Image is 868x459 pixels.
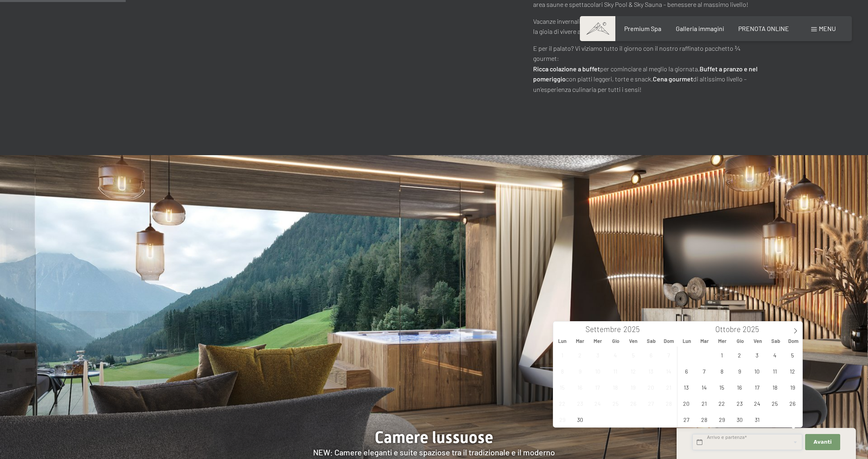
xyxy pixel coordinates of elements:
[814,438,832,446] span: Avanti
[572,411,588,427] span: Settembre 30, 2025
[732,363,748,379] span: Ottobre 9, 2025
[625,395,641,411] span: Settembre 26, 2025
[741,324,767,334] input: Year
[642,339,660,344] span: Sab
[785,363,800,379] span: Ottobre 12, 2025
[608,363,623,379] span: Settembre 11, 2025
[590,379,606,395] span: Settembre 17, 2025
[553,339,571,344] span: Lun
[732,411,748,427] span: Ottobre 30, 2025
[679,411,694,427] span: Ottobre 27, 2025
[625,339,642,344] span: Ven
[624,25,661,32] a: Premium Spa
[572,395,588,411] span: Settembre 23, 2025
[696,395,712,411] span: Ottobre 21, 2025
[533,65,600,73] strong: Ricca colazione a buffet
[732,395,748,411] span: Ottobre 23, 2025
[653,75,693,83] strong: Cena gourmet
[554,379,570,395] span: Settembre 15, 2025
[749,395,765,411] span: Ottobre 24, 2025
[625,363,641,379] span: Settembre 12, 2025
[643,395,659,411] span: Settembre 27, 2025
[696,339,713,344] span: Mar
[572,347,588,363] span: Settembre 2, 2025
[607,339,625,344] span: Gio
[589,339,607,344] span: Mer
[643,363,659,379] span: Settembre 13, 2025
[679,395,694,411] span: Ottobre 20, 2025
[661,379,677,395] span: Settembre 21, 2025
[678,339,696,344] span: Lun
[714,411,730,427] span: Ottobre 29, 2025
[608,395,623,411] span: Settembre 25, 2025
[660,339,678,344] span: Dom
[785,347,800,363] span: Ottobre 5, 2025
[661,363,677,379] span: Settembre 14, 2025
[571,339,589,344] span: Mar
[643,347,659,363] span: Settembre 6, 2025
[679,379,694,395] span: Ottobre 13, 2025
[767,363,783,379] span: Ottobre 11, 2025
[554,395,570,411] span: Settembre 22, 2025
[661,395,677,411] span: Settembre 28, 2025
[590,395,606,411] span: Settembre 24, 2025
[661,347,677,363] span: Settembre 7, 2025
[714,347,730,363] span: Ottobre 1, 2025
[749,339,767,344] span: Ven
[715,326,741,333] span: Ottobre
[625,379,641,395] span: Settembre 19, 2025
[749,363,765,379] span: Ottobre 10, 2025
[785,395,800,411] span: Ottobre 26, 2025
[785,379,800,395] span: Ottobre 19, 2025
[738,25,789,32] a: PRENOTA ONLINE
[696,411,712,427] span: Ottobre 28, 2025
[554,347,570,363] span: Settembre 1, 2025
[714,339,731,344] span: Mer
[621,324,648,334] input: Year
[714,379,730,395] span: Ottobre 15, 2025
[749,411,765,427] span: Ottobre 31, 2025
[785,339,802,344] span: Dom
[731,339,749,344] span: Gio
[608,379,623,395] span: Settembre 18, 2025
[805,434,840,451] button: Avanti
[590,347,606,363] span: Settembre 3, 2025
[732,379,748,395] span: Ottobre 16, 2025
[533,16,764,37] p: Vacanze invernali romantiche o sogni estivi al sole – qui trovate sicurezza, comfort e la gioia d...
[732,347,748,363] span: Ottobre 2, 2025
[767,347,783,363] span: Ottobre 4, 2025
[679,363,694,379] span: Ottobre 6, 2025
[590,363,606,379] span: Settembre 10, 2025
[696,363,712,379] span: Ottobre 7, 2025
[608,347,623,363] span: Settembre 4, 2025
[586,326,621,333] span: Settembre
[572,363,588,379] span: Settembre 9, 2025
[749,347,765,363] span: Ottobre 3, 2025
[533,43,764,95] p: E per il palato? Vi viziamo tutto il giorno con il nostro raffinato pacchetto ¾ gourmet: per comi...
[767,395,783,411] span: Ottobre 25, 2025
[554,411,570,427] span: Settembre 29, 2025
[819,25,836,32] span: Menu
[767,339,785,344] span: Sab
[696,379,712,395] span: Ottobre 14, 2025
[554,363,570,379] span: Settembre 8, 2025
[572,379,588,395] span: Settembre 16, 2025
[643,379,659,395] span: Settembre 20, 2025
[676,25,724,32] a: Galleria immagini
[625,347,641,363] span: Settembre 5, 2025
[767,379,783,395] span: Ottobre 18, 2025
[714,395,730,411] span: Ottobre 22, 2025
[714,363,730,379] span: Ottobre 8, 2025
[749,379,765,395] span: Ottobre 17, 2025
